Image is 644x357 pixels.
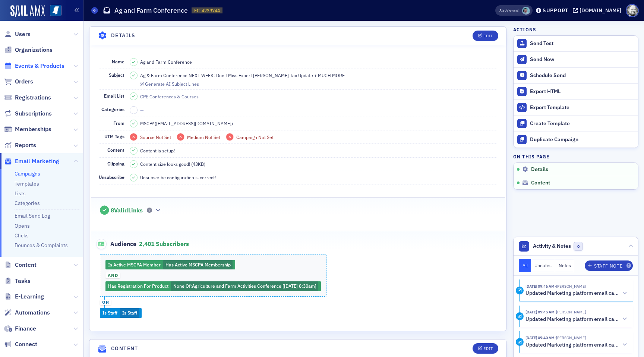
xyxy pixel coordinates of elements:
span: Content [531,180,550,186]
h5: Updated Marketing platform email campaign: Ag and Farm Conference [525,342,619,348]
div: Create Template [530,120,634,127]
div: Staff Note [594,264,622,268]
a: Bounces & Complaints [15,242,68,249]
button: Send Now [514,51,638,67]
span: Rachel Shirley [555,335,586,340]
span: Unsubscribe configuration is correct! [140,174,216,181]
a: Events & Products [4,62,64,70]
button: Updated Marketing platform email campaign: Ag and Farm Conference [525,290,628,297]
span: Reports [15,141,36,149]
a: Create Template [514,116,638,132]
a: Templates [15,180,39,187]
h5: Updated Marketing platform email campaign: Ag and Farm Conference [525,290,619,297]
div: Activity [516,338,524,346]
span: UTM Tags [104,133,124,139]
h4: Actions [513,26,536,33]
span: Name [112,59,124,64]
button: [DOMAIN_NAME] [573,8,624,13]
button: Generate AI Subject Lines [140,80,199,87]
a: CPE Conferences & Courses [140,93,205,100]
div: Activity [516,312,524,320]
time: 8/11/2025 09:46 AM [525,284,555,289]
a: View Homepage [45,5,61,18]
a: Tasks [4,277,31,285]
a: Email Marketing [4,157,59,165]
button: Staff Note [585,260,633,271]
span: From [113,120,124,126]
span: Connect [15,340,37,348]
a: Automations [4,309,50,317]
span: Source Not Set [140,134,171,140]
a: Content [4,261,37,269]
span: Tasks [15,277,31,285]
span: Subject [109,72,124,78]
div: Duplicate Campaign [530,136,634,143]
a: Memberships [4,125,51,133]
span: 0 [574,242,583,251]
span: Rachel Shirley [555,309,586,315]
div: [DOMAIN_NAME] [580,7,621,14]
div: Export Template [530,104,634,111]
span: Rachel Shirley [522,7,530,15]
span: Medium Not Set [187,134,220,140]
span: Registrations [15,94,51,102]
button: Edit [473,343,498,354]
div: Edit [483,347,493,351]
span: Content [107,147,124,153]
a: Categories [15,200,40,206]
a: Subscriptions [4,110,52,118]
img: SailAMX [10,5,45,17]
span: Email Marketing [15,157,59,165]
span: Categories [101,106,124,112]
button: Updated Marketing platform email campaign: Ag and Farm Conference [525,315,628,323]
span: Events & Products [15,62,64,70]
span: Profile [626,4,639,17]
span: Ag and Farm Conference [140,59,192,65]
a: Opens [15,222,30,229]
time: 8/11/2025 09:45 AM [525,309,555,315]
button: Edit [473,31,498,41]
h4: Details [111,32,136,40]
button: Send Test [514,36,638,51]
span: Finance [15,325,36,333]
a: Clicks [15,232,29,239]
div: Generate AI Subject Lines [145,82,199,86]
h5: Updated Marketing platform email campaign: Ag and Farm Conference [525,316,619,323]
span: Details [531,166,548,173]
span: – [132,107,135,113]
div: Schedule Send [530,72,634,79]
div: Also [499,8,506,13]
span: Content [15,261,37,269]
a: Export Template [514,99,638,116]
div: Edit [483,34,493,38]
button: Notes [555,259,575,272]
span: Subscriptions [15,110,52,118]
span: Rachel Shirley [555,284,586,289]
span: Campaign Not Set [236,134,274,140]
button: All [519,259,531,272]
h4: On this page [513,153,638,160]
a: Connect [4,340,37,348]
div: Send Now [530,56,634,63]
button: Updated Marketing platform email campaign: Ag and Farm Conference [525,341,628,349]
span: EC-4239744 [194,7,220,14]
div: Send Test [530,40,634,47]
h1: Ag and Farm Conference [114,6,188,15]
button: Duplicate Campaign [514,132,638,148]
span: Content size looks good! (43KB) [140,161,205,167]
a: Finance [4,325,36,333]
button: Schedule Send [514,67,638,83]
span: — [140,107,144,113]
a: E-Learning [4,293,44,301]
a: Email Send Log [15,212,50,219]
a: Lists [15,190,26,197]
span: Clipping [107,161,124,167]
div: Activity [516,287,524,294]
span: Activity & Notes [533,242,571,250]
span: Orders [15,78,33,86]
span: Email List [104,93,124,99]
span: Memberships [15,125,51,133]
span: Audience [96,239,137,249]
a: Organizations [4,46,53,54]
